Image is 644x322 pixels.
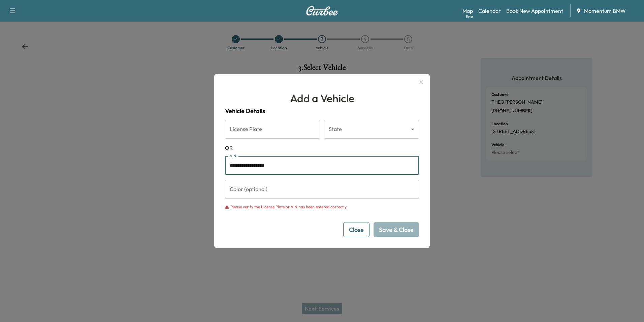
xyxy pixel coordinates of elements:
img: Curbee Logo [306,6,338,16]
h1: Add a Vehicle [225,90,419,106]
h4: Vehicle Details [225,106,419,116]
span: Momentum BMW [584,7,626,15]
a: MapBeta [462,7,473,15]
a: Book New Appointment [506,7,563,15]
div: Beta [466,14,473,19]
span: OR [225,144,419,152]
button: Save & Close [374,222,419,237]
p: Please verify the License Plate or VIN has been entered correctly. [230,204,347,210]
a: Calendar [478,7,501,15]
label: VIN [230,153,236,159]
button: Close [343,222,369,237]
